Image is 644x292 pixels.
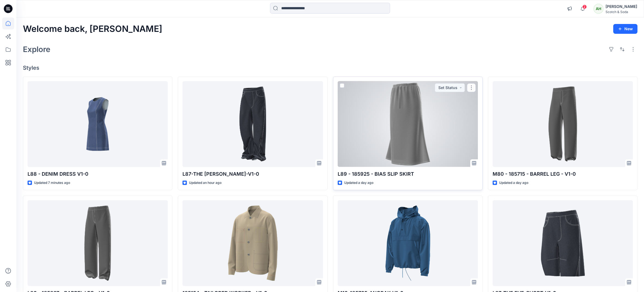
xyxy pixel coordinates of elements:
p: L87-THE [PERSON_NAME]-V1-0 [182,170,323,178]
p: Updated an hour ago [189,180,221,186]
a: L80 - 185837 - BARREL LEG - V1-0 [28,200,168,286]
p: M80 - 185715 - BARREL LEG - V1-0 [493,170,633,178]
h2: Explore [23,45,50,54]
a: M80 - 185715 - BARREL LEG - V1-0 [493,81,633,167]
a: L88 - DENIM DRESS V1-0 [28,81,168,167]
h4: Styles [23,65,637,71]
span: 2 [582,5,587,9]
div: Scotch & Soda [606,10,637,14]
a: 185154 - TAILORED WORKER - V1-0 [182,200,323,286]
p: Updated a day ago [499,180,528,186]
p: L88 - DENIM DRESS V1-0 [28,170,168,178]
div: [PERSON_NAME] [606,3,637,10]
p: L89 - 185925 - BIAS SLIP SKIRT [338,170,478,178]
button: New [613,24,637,34]
p: Updated 7 minutes ago [34,180,70,186]
a: L89 - 185925 - BIAS SLIP SKIRT [338,81,478,167]
p: Updated a day ago [344,180,373,186]
div: AH [594,4,603,14]
a: M10-185705-ANORAK-V1-0 [338,200,478,286]
h2: Welcome back, [PERSON_NAME] [23,24,162,34]
a: L87-THE EVE-SHORT-V1-0 [493,200,633,286]
a: L87-THE ELLIS-V1-0 [182,81,323,167]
